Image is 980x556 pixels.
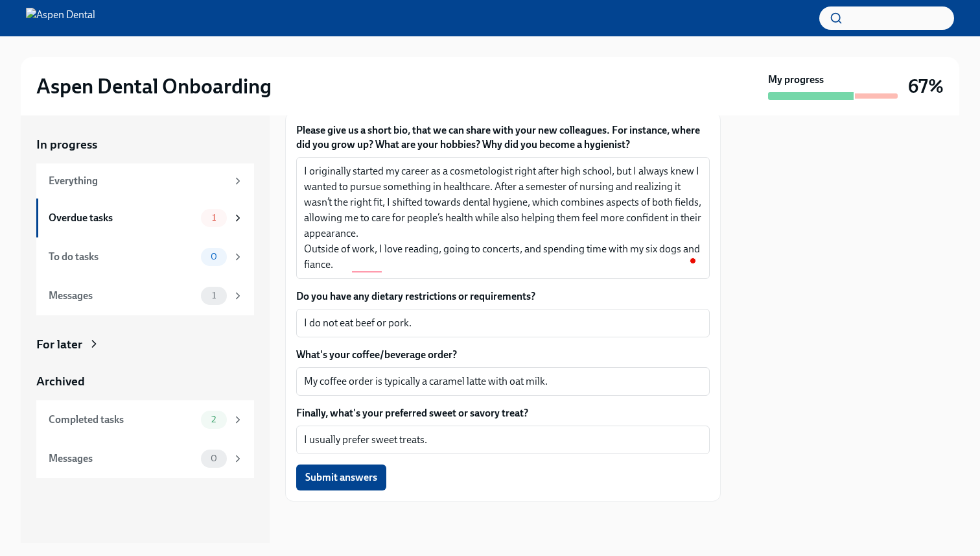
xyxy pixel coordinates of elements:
div: To do tasks [49,250,196,264]
a: Everything [36,163,254,199]
span: 2 [204,415,224,424]
span: 0 [203,252,225,261]
div: Overdue tasks [49,211,196,225]
textarea: I usually prefer sweet treats. [304,432,702,448]
h2: Aspen Dental Onboarding [36,73,272,99]
textarea: I do not eat beef or pork. [304,315,702,331]
textarea: My coffee order is typically a caramel latte with oat milk. [304,374,702,389]
span: 1 [204,291,224,300]
textarea: To enrich screen reader interactions, please activate Accessibility in Grammarly extension settings [304,163,702,272]
label: Please give us a short bio, that we can share with your new colleagues. For instance, where did y... [296,123,710,152]
strong: My progress [768,73,824,87]
img: Aspen Dental [26,8,95,29]
div: For later [36,336,82,353]
label: Do you have any dietary restrictions or requirements? [296,289,710,304]
div: Everything [49,174,227,188]
button: Submit answers [296,465,386,490]
a: To do tasks0 [36,237,254,276]
h3: 67% [908,75,944,98]
span: 1 [204,213,224,223]
a: Messages0 [36,439,254,478]
a: In progress [36,136,254,153]
a: For later [36,336,254,353]
div: Completed tasks [49,413,196,427]
a: Completed tasks2 [36,400,254,439]
a: Overdue tasks1 [36,199,254,237]
a: Messages1 [36,276,254,315]
label: What's your coffee/beverage order? [296,348,710,362]
label: Finally, what's your preferred sweet or savory treat? [296,406,710,420]
div: Messages [49,452,196,466]
a: Archived [36,373,254,390]
span: Submit answers [305,471,377,484]
span: 0 [203,453,225,463]
div: Messages [49,289,196,303]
